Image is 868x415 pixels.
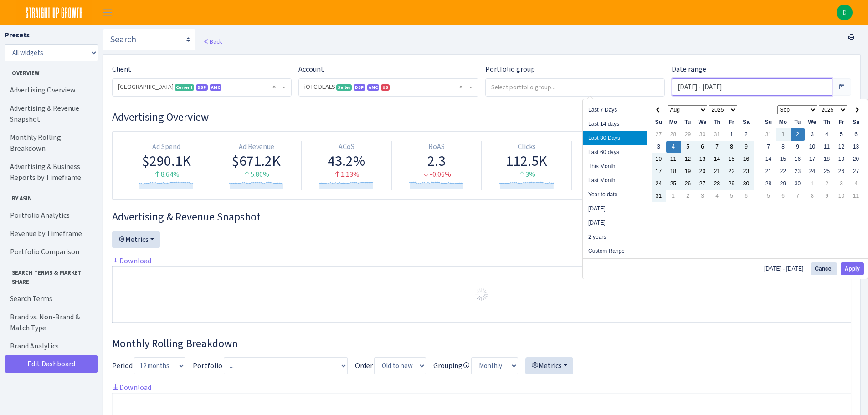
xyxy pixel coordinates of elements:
[776,190,791,202] td: 6
[776,165,791,178] td: 22
[776,116,791,128] th: Mo
[837,5,853,20] a: D
[304,82,467,92] span: iOTC DEALS <span class="badge badge-success">Seller</span><span class="badge badge-primary">DSP</...
[210,84,221,91] span: AMC
[5,158,96,187] a: Advertising & Business Reports by Timeframe
[666,165,681,178] td: 18
[112,111,851,124] h3: Widget #1
[112,210,851,224] h3: Widget #2
[834,165,849,178] td: 26
[459,82,462,92] span: Remove all items
[791,178,805,190] td: 30
[666,128,681,141] td: 28
[583,103,647,117] li: Last 7 Days
[395,169,478,180] div: -0.06%
[834,153,849,165] td: 19
[849,190,863,202] td: 11
[710,165,724,178] td: 21
[834,141,849,153] td: 12
[583,244,647,258] li: Custom Range
[125,142,207,152] div: Ad Spend
[811,262,837,275] button: Cancel
[652,153,666,165] td: 10
[575,169,658,180] div: 5%
[849,128,863,141] td: 6
[652,165,666,178] td: 17
[761,190,776,202] td: 5
[776,178,791,190] td: 29
[298,64,324,75] label: Account
[791,190,805,202] td: 7
[791,128,805,141] td: 2
[739,165,754,178] td: 23
[764,266,807,272] span: [DATE] - [DATE]
[336,84,352,91] span: Seller
[652,178,666,190] td: 24
[433,360,470,371] label: Grouping
[203,37,222,46] a: Back
[474,287,489,302] img: Preloader
[5,190,95,203] span: By ASIN
[710,128,724,141] td: 31
[820,116,834,128] th: Th
[583,131,647,145] li: Last 30 Days
[193,360,222,371] label: Portfolio
[305,152,388,169] div: 43.2%
[681,178,695,190] td: 26
[354,84,365,91] span: DSP
[5,225,96,243] a: Revenue by Timeframe
[5,81,96,99] a: Advertising Overview
[305,169,388,180] div: 1.13%
[791,165,805,178] td: 23
[791,141,805,153] td: 9
[849,141,863,153] td: 13
[805,128,820,141] td: 3
[395,142,478,152] div: RoAS
[215,152,298,169] div: $671.2K
[739,141,754,153] td: 9
[805,153,820,165] td: 17
[710,190,724,202] td: 4
[724,178,739,190] td: 29
[776,141,791,153] td: 8
[695,165,710,178] td: 20
[695,153,710,165] td: 13
[681,190,695,202] td: 2
[125,169,207,180] div: 8.64%
[834,128,849,141] td: 5
[761,178,776,190] td: 28
[849,178,863,190] td: 4
[805,178,820,190] td: 1
[5,308,96,337] a: Brand vs. Non-Brand & Match Type
[5,30,30,41] label: Presets
[681,165,695,178] td: 19
[820,165,834,178] td: 25
[672,64,706,75] label: Date range
[583,188,647,202] li: Year to date
[485,64,535,75] label: Portfolio group
[820,141,834,153] td: 11
[761,153,776,165] td: 14
[849,165,863,178] td: 27
[525,357,573,374] button: Metrics
[5,99,96,128] a: Advertising & Revenue Snapshot
[695,116,710,128] th: We
[583,202,647,216] li: [DATE]
[583,117,647,131] li: Last 14 days
[652,128,666,141] td: 27
[583,174,647,188] li: Last Month
[367,84,379,91] span: AMC
[575,152,658,169] div: 30.6K
[710,153,724,165] td: 14
[739,178,754,190] td: 30
[175,84,194,91] span: Current
[583,230,647,244] li: 2 years
[5,65,95,77] span: Overview
[355,360,373,371] label: Order
[272,82,276,92] span: Remove all items
[805,165,820,178] td: 24
[485,152,568,169] div: 112.5K
[5,290,96,308] a: Search Terms
[724,165,739,178] td: 22
[681,116,695,128] th: Tu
